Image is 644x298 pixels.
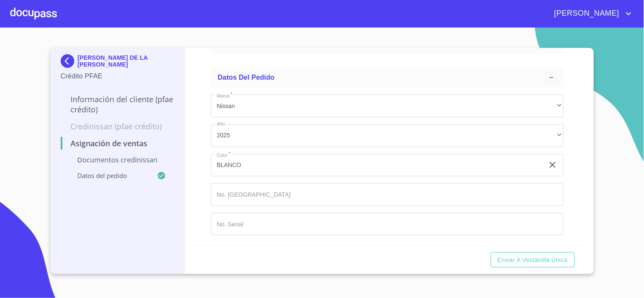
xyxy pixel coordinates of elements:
p: Asignación de Ventas [61,138,175,148]
button: account of current user [548,7,634,20]
p: Documentos CrediNissan [61,155,175,164]
p: Crédito PFAE [61,71,175,81]
span: [PERSON_NAME] [548,7,624,20]
button: clear input [548,160,558,170]
div: Nissan [211,95,564,117]
p: [PERSON_NAME] DE LA [PERSON_NAME] [78,54,175,68]
p: Credinissan (PFAE crédito) [61,121,175,131]
button: Enviar a Ventanilla única [491,252,575,268]
div: [PERSON_NAME] DE LA [PERSON_NAME] [61,54,175,71]
span: Enviar a Ventanilla única [498,255,568,265]
span: Datos del pedido [218,74,275,81]
div: 2025 [211,124,564,147]
img: Docupass spot blue [61,54,78,68]
p: Información del cliente (PFAE crédito) [61,94,175,114]
div: Datos del pedido [211,67,564,88]
p: Datos del pedido [61,171,157,180]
